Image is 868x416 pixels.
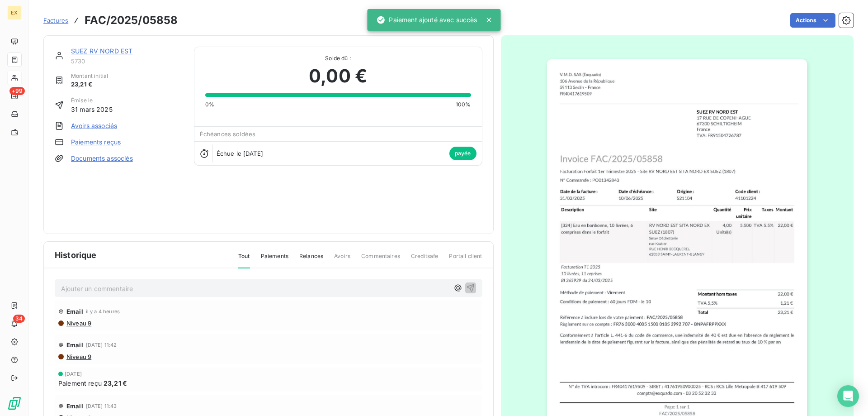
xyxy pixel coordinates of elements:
[55,249,97,261] span: Historique
[104,378,127,388] span: 23,21 €
[71,57,183,65] span: 5730
[66,308,83,315] span: Email
[66,320,91,327] span: Niveau 9
[86,309,120,314] span: il y a 4 heures
[261,252,288,268] span: Paiements
[71,121,117,130] a: Avoirs associés
[9,87,25,95] span: +99
[376,12,477,28] div: Paiement ajouté avec succès
[411,252,439,268] span: Creditsafe
[71,80,108,89] span: 23,21 €
[449,252,482,268] span: Portail client
[71,96,113,105] span: Émise le
[43,16,68,25] a: Factures
[71,154,133,163] a: Documents associés
[456,100,471,109] span: 100%
[66,353,91,360] span: Niveau 9
[200,130,256,138] span: Échéances soldées
[449,147,476,160] span: payée
[334,252,350,268] span: Avoirs
[238,252,250,268] span: Tout
[361,252,400,268] span: Commentaires
[71,47,132,55] a: SUEZ RV NORD EST
[790,13,835,28] button: Actions
[7,5,22,20] div: EX
[66,341,83,349] span: Email
[58,378,102,388] span: Paiement reçu
[85,12,178,29] h3: FAC/2025/05858
[13,315,25,323] span: 34
[43,17,68,24] span: Factures
[217,150,263,157] span: Échue le [DATE]
[71,105,113,114] span: 31 mars 2025
[205,100,214,109] span: 0%
[86,342,117,348] span: [DATE] 11:42
[837,385,859,407] div: Open Intercom Messenger
[299,252,323,268] span: Relances
[309,62,367,90] span: 0,00 €
[66,402,83,410] span: Email
[205,54,471,62] span: Solde dû :
[71,72,108,80] span: Montant initial
[86,403,117,409] span: [DATE] 11:43
[71,138,121,147] a: Paiements reçus
[7,396,22,411] img: Logo LeanPay
[65,371,82,377] span: [DATE]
